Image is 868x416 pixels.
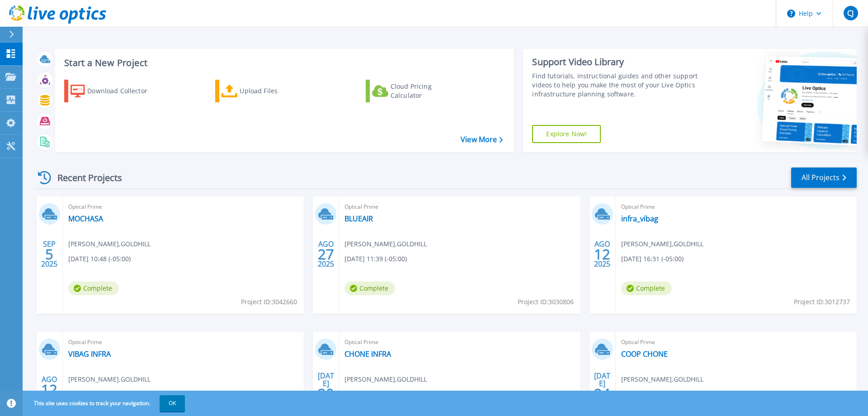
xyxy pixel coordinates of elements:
div: Support Video Library [532,56,702,68]
a: VIBAG INFRA [68,349,111,359]
div: Find tutorials, instructional guides and other support videos to help you make the most of your L... [532,72,702,99]
span: Complete [68,282,119,295]
span: [PERSON_NAME] , GOLDHILL [68,239,151,249]
a: MOCHASA [68,214,103,223]
div: AGO 2025 [41,373,58,406]
span: [DATE] 15:26 (-05:00) [621,389,684,399]
span: [DATE] 15:32 (-05:00) [344,389,407,399]
a: Cloud Pricing Calculator [366,80,467,102]
span: Project ID: 3042660 [241,297,297,307]
div: Upload Files [240,82,312,100]
a: Explore Now! [532,125,601,143]
button: OK [160,395,185,411]
span: [DATE] 11:52 (-05:00) [68,389,131,399]
div: AGO 2025 [594,238,611,271]
div: Recent Projects [35,167,134,189]
span: Optical Prime [621,202,851,212]
div: SEP 2025 [41,238,58,271]
a: infra_vibag [621,214,658,223]
span: [PERSON_NAME] , GOLDHILL [68,374,151,384]
span: 30 [318,390,334,397]
span: [PERSON_NAME] , GOLDHILL [344,374,427,384]
span: [DATE] 11:39 (-05:00) [344,254,407,264]
span: 5 [45,250,53,258]
span: [PERSON_NAME] , GOLDHILL [621,239,703,249]
span: This site uses cookies to track your navigation. [25,395,185,411]
a: View More [461,135,503,144]
span: CJ [847,10,854,17]
span: 12 [41,386,57,393]
span: Optical Prime [621,337,851,347]
div: Download Collector [87,82,160,100]
div: [DATE] 2025 [594,373,611,406]
span: Optical Prime [68,202,298,212]
a: BLUEAIR [344,214,373,223]
span: Optical Prime [344,337,575,347]
span: 27 [318,250,334,258]
a: All Projects [791,167,857,188]
span: 12 [594,250,610,258]
span: Project ID: 3012737 [794,297,850,307]
span: 24 [594,390,610,397]
span: Optical Prime [344,202,575,212]
span: [DATE] 16:31 (-05:00) [621,254,684,264]
span: [PERSON_NAME] , GOLDHILL [344,239,427,249]
span: Complete [344,282,395,295]
a: CHONE INFRA [344,349,391,359]
div: AGO 2025 [317,238,335,271]
span: Complete [621,282,672,295]
span: [PERSON_NAME] , GOLDHILL [621,374,703,384]
a: Download Collector [64,80,165,102]
a: COOP CHONE [621,349,668,359]
a: Upload Files [215,80,316,102]
span: Project ID: 3030806 [518,297,574,307]
div: [DATE] 2025 [317,373,335,406]
span: Optical Prime [68,337,298,347]
h3: Start a New Project [64,58,503,68]
div: Cloud Pricing Calculator [391,82,463,100]
span: [DATE] 10:48 (-05:00) [68,254,131,264]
